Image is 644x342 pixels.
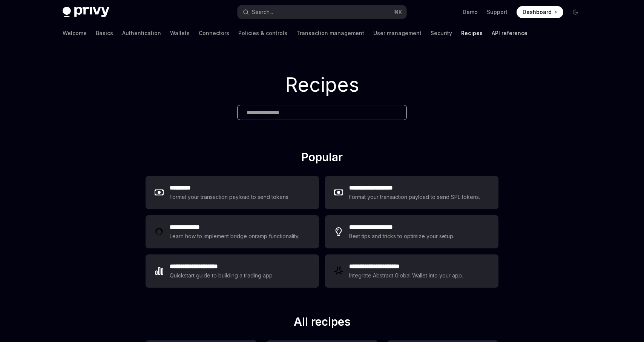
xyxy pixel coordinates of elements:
[63,7,109,17] img: dark logo
[170,232,302,241] div: Learn how to implement bridge onramp functionality.
[170,271,274,280] div: Quickstart guide to building a trading app.
[238,5,406,19] button: Open search
[146,176,319,209] a: **** ****Format your transaction payload to send tokens.
[431,24,452,42] a: Security
[296,24,364,42] a: Transaction management
[349,232,455,241] div: Best tips and tricks to optimize your setup.
[394,9,402,15] span: ⌘ K
[199,24,229,42] a: Connectors
[170,24,190,42] a: Wallets
[461,24,483,42] a: Recipes
[63,24,87,42] a: Welcome
[349,271,464,280] div: Integrate Abstract Global Wallet into your app.
[146,215,319,248] a: **** **** ***Learn how to implement bridge onramp functionality.
[349,193,481,202] div: Format your transaction payload to send SPL tokens.
[146,315,498,331] h2: All recipes
[569,6,581,18] button: Toggle dark mode
[238,24,287,42] a: Policies & controls
[463,8,478,16] a: Demo
[492,24,527,42] a: API reference
[146,150,498,167] h2: Popular
[170,193,290,202] div: Format your transaction payload to send tokens.
[252,8,273,17] div: Search...
[517,6,563,18] a: Dashboard
[487,8,508,16] a: Support
[523,8,552,16] span: Dashboard
[122,24,161,42] a: Authentication
[373,24,422,42] a: User management
[96,24,113,42] a: Basics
